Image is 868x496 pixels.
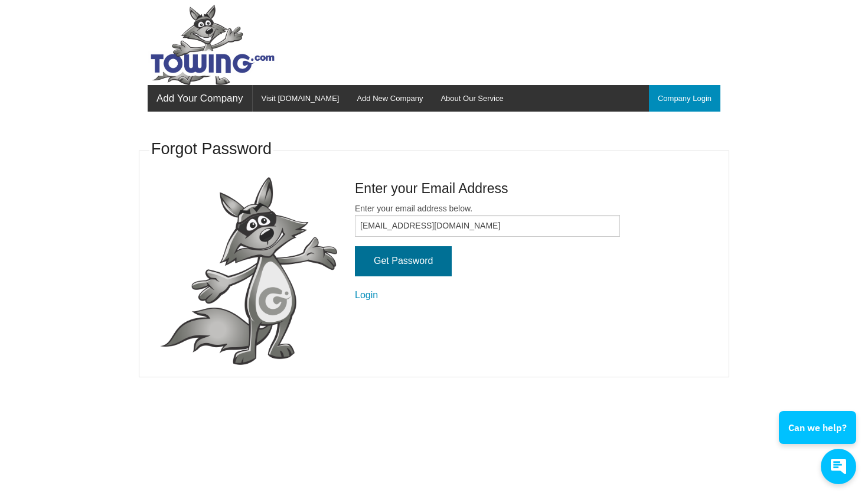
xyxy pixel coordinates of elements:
[160,177,337,366] img: fox-Presenting.png
[253,85,348,112] a: Visit [DOMAIN_NAME]
[649,85,720,112] a: Company Login
[355,203,620,237] label: Enter your email address below.
[432,85,512,112] a: About Our Service
[148,5,278,85] img: Towing.com Logo
[355,290,378,300] a: Login
[355,246,452,276] input: Get Password
[151,138,272,161] h3: Forgot Password
[355,179,620,198] h4: Enter your Email Address
[148,85,252,112] a: Add Your Company
[767,378,868,496] iframe: Conversations
[355,215,620,237] input: Enter your email address below.
[348,85,432,112] a: Add New Company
